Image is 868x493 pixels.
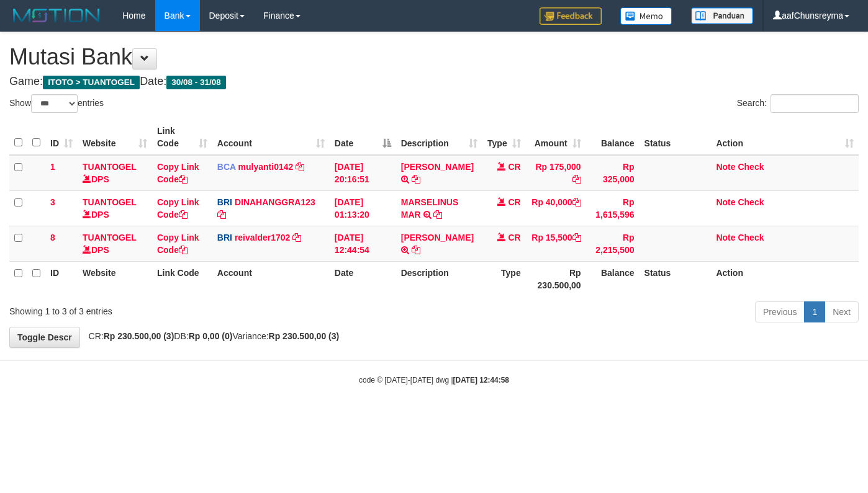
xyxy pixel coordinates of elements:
input: Search: [771,94,859,113]
th: Website [78,261,152,296]
div: Showing 1 to 3 of 3 entries [9,300,353,318]
th: Account [212,261,330,296]
th: Type [482,261,526,296]
td: [DATE] 20:16:51 [330,155,396,191]
a: Note [716,162,735,172]
strong: Rp 0,00 (0) [189,331,233,341]
span: BRI [217,233,232,242]
a: reivalder1702 [235,233,291,242]
img: panduan.png [691,7,753,24]
a: Note [716,197,735,207]
span: CR: DB: Variance: [83,331,340,341]
span: 1 [50,162,55,172]
a: Copy ROYMEL SIMAMOR to clipboard [412,245,420,255]
a: Note [716,233,735,242]
a: Check [738,233,764,242]
th: Date [330,261,396,296]
th: ID [45,261,78,296]
strong: Rp 230.500,00 (3) [269,331,340,341]
th: Description [396,261,482,296]
td: Rp 175,000 [526,155,586,191]
td: Rp 325,000 [586,155,640,191]
strong: [DATE] 12:44:58 [453,376,509,384]
a: Copy reivalder1702 to clipboard [292,233,301,242]
a: mulyanti0142 [238,162,294,172]
span: ITOTO > TUANTOGEL [43,76,140,89]
th: Type: activate to sort column ascending [482,120,526,155]
a: Copy Link Code [157,162,199,184]
a: Previous [755,301,805,322]
td: Rp 1,615,596 [586,190,640,226]
a: Copy Rp 40,000 to clipboard [572,197,581,207]
span: CR [508,233,520,242]
a: DINAHANGGRA123 [235,197,315,207]
td: DPS [78,190,152,226]
img: Button%20Memo.svg [620,7,672,25]
a: Copy MARSELINUS MAR to clipboard [433,210,442,220]
a: Copy JAJA JAHURI to clipboard [412,174,420,184]
a: Copy Link Code [157,233,199,255]
td: [DATE] 01:13:20 [330,190,396,226]
a: TUANTOGEL [83,162,137,172]
span: BCA [217,162,236,172]
th: Status [640,261,712,296]
label: Search: [737,94,859,113]
th: Link Code: activate to sort column ascending [152,120,212,155]
th: Website: activate to sort column ascending [78,120,152,155]
a: 1 [804,301,825,322]
span: BRI [217,197,232,207]
a: Copy mulyanti0142 to clipboard [296,162,304,172]
a: Toggle Descr [9,327,80,348]
td: DPS [78,155,152,191]
th: Balance [586,120,640,155]
a: TUANTOGEL [83,197,137,207]
th: Amount: activate to sort column ascending [526,120,586,155]
a: TUANTOGEL [83,233,137,242]
a: Copy Rp 15,500 to clipboard [572,233,581,242]
th: Account: activate to sort column ascending [212,120,330,155]
th: Action [711,261,859,296]
th: ID: activate to sort column ascending [45,120,78,155]
a: Check [738,197,764,207]
th: Link Code [152,261,212,296]
span: 3 [50,197,55,207]
span: CR [508,162,520,172]
img: MOTION_logo.png [9,6,104,25]
a: Copy Link Code [157,197,199,220]
span: CR [508,197,520,207]
small: code © [DATE]-[DATE] dwg | [359,376,509,384]
th: Status [640,120,712,155]
img: Feedback.jpg [540,7,602,25]
th: Description: activate to sort column ascending [396,120,482,155]
th: Balance [586,261,640,296]
span: 8 [50,233,55,242]
a: MARSELINUS MAR [401,197,459,220]
th: Action: activate to sort column ascending [711,120,859,155]
a: Copy DINAHANGGRA123 to clipboard [217,210,226,220]
h1: Mutasi Bank [9,45,859,69]
th: Date: activate to sort column descending [330,120,396,155]
a: Copy Rp 175,000 to clipboard [572,174,581,184]
a: [PERSON_NAME] [401,233,474,242]
label: Show entries [9,94,104,113]
td: [DATE] 12:44:54 [330,226,396,261]
a: [PERSON_NAME] [401,162,474,172]
a: Next [825,301,859,322]
strong: Rp 230.500,00 (3) [104,331,174,341]
td: Rp 40,000 [526,190,586,226]
select: Showentries [31,94,78,113]
a: Check [738,162,764,172]
th: Rp 230.500,00 [526,261,586,296]
td: Rp 2,215,500 [586,226,640,261]
h4: Game: Date: [9,76,859,88]
span: 30/08 - 31/08 [166,76,226,89]
td: DPS [78,226,152,261]
td: Rp 15,500 [526,226,586,261]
